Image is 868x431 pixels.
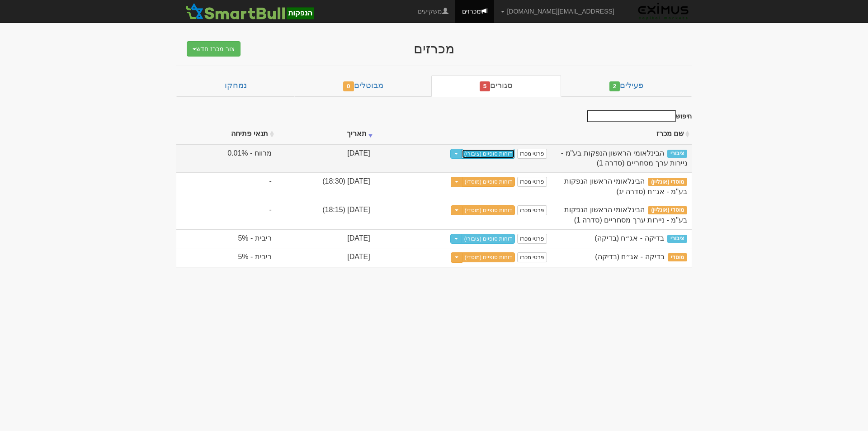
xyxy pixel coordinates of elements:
label: חיפוש [584,110,692,122]
th: תנאי פתיחה : activate to sort column ascending [176,124,276,144]
span: 5 [480,81,491,91]
td: [DATE] (18:30) [276,172,375,201]
td: [DATE] [276,229,375,248]
td: - [176,201,276,229]
a: פרטי מכרז [517,205,547,215]
span: 2 [609,81,620,91]
td: [DATE] [276,144,375,173]
td: מרווח - 0.01% [176,144,276,173]
a: פרטי מכרז [517,234,547,244]
div: מכרזים [258,41,610,56]
input: חיפוש [587,110,676,122]
a: נמחקו [176,75,295,97]
span: הבינלאומי הראשון הנפקות בע"מ - ניירות ערך מסחריים (סדרה 1) [564,206,687,224]
span: בדיקה - אג״ח (בדיקה) [594,234,664,242]
span: הבינלאומי הראשון הנפקות בע"מ - ניירות ערך מסחריים (סדרה 1) [561,149,687,167]
span: מוסדי (אונליין) [648,178,687,186]
a: מבוטלים [295,75,431,97]
a: דוחות סופיים (ציבורי) [462,234,515,244]
span: הבינלאומי הראשון הנפקות בע"מ - אג״ח (סדרה יג) [564,177,687,195]
td: ריבית - 5% [176,229,276,248]
span: בדיקה - אג״ח (בדיקה) [595,253,664,260]
td: ריבית - 5% [176,248,276,267]
a: סגורים [431,75,561,97]
a: דוחות סופיים (מוסדי) [462,177,515,187]
td: [DATE] (18:15) [276,201,375,229]
a: פעילים [561,75,692,97]
span: מוסדי (אונליין) [648,206,687,214]
a: דוחות סופיים (ציבורי) [462,149,515,159]
a: דוחות סופיים (מוסדי) [462,205,515,215]
a: פרטי מכרז [517,252,547,262]
span: ציבורי [667,150,687,158]
img: SmartBull Logo [183,2,316,20]
th: תאריך : activate to sort column ascending [276,124,375,144]
span: מוסדי [668,253,687,261]
td: [DATE] [276,248,375,267]
td: - [176,172,276,201]
a: פרטי מכרז [517,177,547,187]
span: ציבורי [667,235,687,243]
a: פרטי מכרז [517,149,547,159]
span: 0 [343,81,354,91]
th: שם מכרז : activate to sort column ascending [552,124,692,144]
a: דוחות סופיים (מוסדי) [462,252,515,262]
button: צור מכרז חדש [187,41,241,57]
